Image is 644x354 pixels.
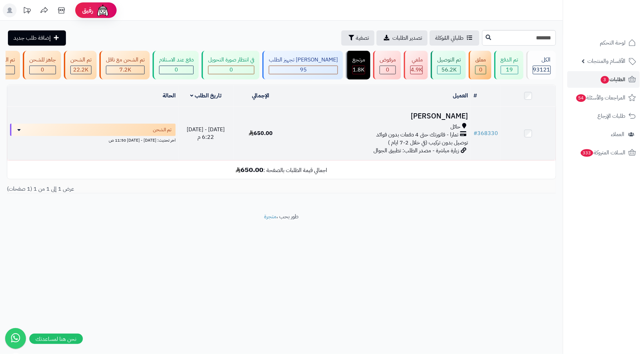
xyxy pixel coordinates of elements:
[597,19,637,33] img: logo-2.png
[410,56,423,64] div: ملغي
[501,56,518,64] div: تم الدفع
[62,51,98,79] a: تم الشحن 22.2K
[2,185,282,193] div: عرض 1 إلى 1 من 1 (1 صفحات)
[153,126,172,133] span: تم الشحن
[344,51,372,79] a: مرتجع 1.8K
[291,112,468,120] h3: [PERSON_NAME]
[8,30,66,46] a: إضافة طلب جديد
[236,164,263,175] b: 650.00
[21,51,62,79] a: جاهز للشحن 0
[341,30,374,46] button: تصفية
[600,38,626,48] span: لوحة التحكم
[479,66,482,74] span: 0
[249,129,273,137] span: 650.00
[151,51,200,79] a: دفع عند الاستلام 0
[581,149,593,157] span: 333
[190,92,222,100] a: تاريخ الطلب
[453,92,468,100] a: العميل
[29,56,56,64] div: جاهز للشحن
[402,51,429,79] a: ملغي 4.9K
[588,56,626,66] span: الأقسام والمنتجات
[352,56,365,64] div: مرتجع
[264,212,277,221] a: متجرة
[7,161,556,179] td: اجمالي قيمة الطلبات بالصفحة :
[96,3,110,17] img: ai-face.png
[269,56,338,64] div: [PERSON_NAME] تجهيز الطلب
[200,51,261,79] a: في انتظار صورة التحويل 0
[252,92,270,100] a: الإجمالي
[372,51,402,79] a: مرفوض 0
[82,6,93,15] span: رفيق
[450,123,460,131] span: حائل
[533,56,551,64] div: الكل
[580,148,626,157] span: السلات المتروكة
[377,30,428,46] a: تصدير الطلبات
[106,66,144,74] div: 7223
[353,66,365,74] span: 1.8K
[576,94,586,102] span: 54
[208,66,254,74] div: 0
[533,66,550,74] span: 93121
[501,66,518,74] div: 19
[353,66,365,74] div: 1769
[71,66,91,74] div: 22246
[373,146,459,155] span: زيارة مباشرة - مصدر الطلب: تطبيق الجوال
[411,66,422,74] span: 4.9K
[18,3,36,19] a: تحديثات المنصة
[567,89,640,106] a: المراجعات والأسئلة54
[106,56,145,64] div: تم الشحن مع ناقل
[98,51,151,79] a: تم الشحن مع ناقل 7.2K
[525,51,557,79] a: الكل93121
[392,34,422,42] span: تصدير الطلبات
[356,34,369,42] span: تصفية
[74,66,89,74] span: 22.2K
[163,92,176,100] a: الحالة
[437,56,461,64] div: تم التوصيل
[41,66,45,74] span: 0
[576,93,626,103] span: المراجعات والأسئلة
[611,130,625,139] span: العملاء
[386,66,390,74] span: 0
[430,30,479,46] a: طلباتي المُوكلة
[30,66,56,74] div: 0
[493,51,525,79] a: تم الدفع 19
[380,66,396,74] div: 0
[567,108,640,124] a: طلبات الإرجاع
[376,131,458,139] span: تمارا - فاتورتك حتى 4 دفعات بدون فوائد
[474,129,477,137] span: #
[300,66,307,74] span: 95
[159,56,194,64] div: دفع عند الاستلام
[70,56,91,64] div: تم الشحن
[600,75,626,84] span: الطلبات
[429,51,467,79] a: تم التوصيل 56.2K
[13,34,51,42] span: إضافة طلب جديد
[388,138,468,147] span: توصيل بدون تركيب (في خلال 2-7 ايام )
[208,56,254,64] div: في انتظار صورة التحويل
[261,51,344,79] a: [PERSON_NAME] تجهيز الطلب 95
[567,144,640,161] a: السلات المتروكة333
[10,136,176,143] div: اخر تحديث: [DATE] - [DATE] 11:50 ص
[159,66,193,74] div: 0
[438,66,460,74] div: 56157
[187,125,225,142] span: [DATE] - [DATE] 6:22 م
[175,66,178,74] span: 0
[567,126,640,143] a: العملاء
[441,66,457,74] span: 56.2K
[567,35,640,51] a: لوحة التحكم
[230,66,233,74] span: 0
[119,66,131,74] span: 7.2K
[506,66,513,74] span: 19
[411,66,422,74] div: 4928
[467,51,493,79] a: معلق 0
[269,66,338,74] div: 95
[567,71,640,88] a: الطلبات3
[380,56,396,64] div: مرفوض
[475,56,486,64] div: معلق
[598,111,626,121] span: طلبات الإرجاع
[474,129,498,137] a: #368330
[435,34,464,42] span: طلباتي المُوكلة
[476,66,486,74] div: 0
[601,76,609,84] span: 3
[474,92,477,100] a: #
